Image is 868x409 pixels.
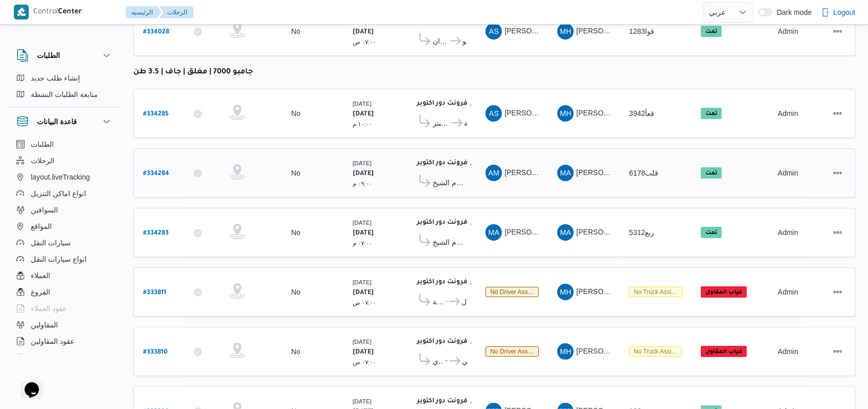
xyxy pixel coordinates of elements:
span: كارفور نيو معادي [433,355,443,367]
small: ٠٧:٠٠ ص [353,299,376,306]
span: Admin [778,169,798,177]
span: Admin [778,27,798,35]
div: No [291,109,300,118]
span: كارفور ال[PERSON_NAME] [461,296,467,308]
span: تمت [701,227,722,238]
span: No Driver Assigned [486,346,539,357]
small: ٠٩:٠٠ م [353,180,372,187]
b: # 334028 [143,29,169,36]
span: قعأ3942 [629,109,654,118]
span: No Driver Assigned [486,287,539,297]
a: #334285 [143,107,169,121]
small: ٠٧:٠٠ ص [353,359,376,365]
span: Logout [834,6,856,18]
div: No [291,347,300,356]
h3: قاعدة البيانات [37,115,77,128]
button: العملاء [12,267,117,284]
span: [PERSON_NAME] [PERSON_NAME] [504,228,624,236]
button: انواع اماكن التنزيل [12,185,117,202]
button: Logout [817,2,860,23]
button: الطلبات [16,49,113,62]
b: # 334283 [143,230,169,237]
small: [DATE] [353,398,372,404]
span: عقود العملاء [31,302,67,315]
span: Dark mode [773,8,812,16]
button: إنشاء طلب جديد [12,70,117,86]
span: No Truck Assigned [629,346,682,357]
small: ٠٧:٠٠ م [353,240,372,246]
small: [DATE] [353,219,372,226]
span: تمت [701,26,722,37]
b: [DATE] [353,29,374,36]
span: Admin [778,228,798,237]
span: [PERSON_NAME] [504,27,563,35]
span: انواع سيارات النقل [31,253,87,265]
b: تمت [705,170,717,177]
span: الفروع [31,286,50,298]
div: No [291,27,300,36]
span: Admin [778,347,798,356]
span: [PERSON_NAME] [PERSON_NAME] [576,168,696,177]
div: Muhammad Abadalamunam HIshm Isamaail [557,224,574,241]
b: غياب المقاول [705,349,742,355]
span: No Truck Assigned [629,287,682,297]
button: الفروع [12,284,117,300]
span: [PERSON_NAME] [PERSON_NAME] [504,168,624,177]
span: العملاء [31,269,50,282]
button: الرئيسيه [126,6,162,18]
small: ١٠:٠٠ م [353,121,372,127]
span: AS [489,23,499,40]
button: عقود المقاولين [12,333,117,349]
small: ١٠:٤٨ م [470,278,490,284]
b: # 333810 [143,349,168,356]
span: انواع اماكن التنزيل [31,187,86,200]
button: Actions [830,23,846,40]
small: [DATE] [353,279,372,285]
span: MA [489,224,500,241]
span: اجهزة التليفون [31,352,73,364]
small: [DATE] [353,100,372,107]
span: المواقع [31,220,52,232]
span: MH [560,284,571,300]
button: Actions [830,343,846,360]
b: فرونت دور اكتوبر [417,100,468,107]
span: ربع5312 [629,228,654,237]
button: الطلبات [12,136,117,152]
button: Actions [830,224,846,241]
span: MH [560,105,571,122]
b: غياب المقاول [705,289,742,296]
iframe: chat widget [10,368,43,399]
div: Muhammad Ahmad Mahmood Muhammad Afiefi [557,165,574,181]
span: تمت [701,108,722,119]
button: Actions [830,165,846,181]
b: [DATE] [353,111,374,118]
span: قوا1283 [629,27,654,35]
span: [PERSON_NAME] [PERSON_NAME] [576,27,696,35]
b: جامبو 7000 | مغلق | جاف | 3.5 طن [133,68,253,76]
span: كارفور هامبرا الغردقة [464,117,467,129]
span: غياب المقاول [701,286,747,298]
button: سيارات النقل [12,235,117,251]
span: السواقين [31,204,58,216]
span: الطلبات [31,138,54,150]
div: Mahmood Abadalzahir Muhammad Ahmad [486,224,502,241]
div: Ahmad Saad Muhammad Said Shbak [486,105,502,122]
button: متابعة الطلبات النشطة [12,86,117,103]
span: No truck assigned [634,348,685,355]
span: كارفور شرم الشيخ [433,177,467,189]
div: No [291,228,300,237]
div: الطلبات [8,70,121,107]
span: AS [489,105,499,122]
small: [DATE] [353,160,372,166]
span: No truck assigned [634,288,685,296]
a: #334028 [143,25,169,38]
b: # 333811 [143,289,166,297]
span: سيارات النقل [31,237,71,249]
span: المقاولين [31,319,58,331]
span: No driver assigned [490,348,543,355]
div: قاعدة البيانات [8,136,121,358]
button: layout.liveTracking [12,169,117,185]
h3: الطلبات [37,49,60,62]
div: Muhammad Hasani Muhammad Ibrahem [557,23,574,40]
